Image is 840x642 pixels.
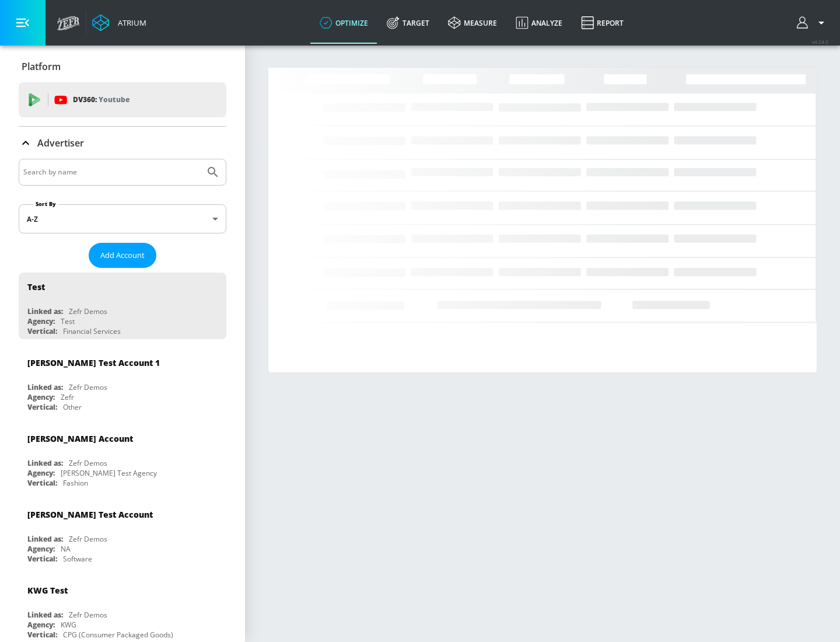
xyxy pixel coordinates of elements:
[69,458,107,468] div: Zefr Demos
[27,402,57,412] div: Vertical:
[19,348,226,415] div: [PERSON_NAME] Test Account 1Linked as:Zefr DemosAgency:ZefrVertical:Other
[63,554,92,564] div: Software
[61,316,75,326] div: Test
[61,468,157,478] div: [PERSON_NAME] Test Agency
[27,433,133,444] div: [PERSON_NAME] Account
[19,50,226,83] div: Platform
[27,326,57,336] div: Vertical:
[61,392,74,402] div: Zefr
[506,2,572,44] a: Analyze
[99,93,129,106] p: Youtube
[19,424,226,491] div: [PERSON_NAME] AccountLinked as:Zefr DemosAgency:[PERSON_NAME] Test AgencyVertical:Fashion
[27,478,57,488] div: Vertical:
[19,127,226,159] div: Advertiser
[69,610,107,620] div: Zefr Demos
[27,316,55,326] div: Agency:
[19,500,226,567] div: [PERSON_NAME] Test AccountLinked as:Zefr DemosAgency:NAVertical:Software
[812,39,828,45] span: v 4.24.0
[69,534,107,544] div: Zefr Demos
[63,478,88,488] div: Fashion
[63,630,173,640] div: CPG (Consumer Packaged Goods)
[27,554,57,564] div: Vertical:
[27,620,55,630] div: Agency:
[27,630,57,640] div: Vertical:
[572,2,633,44] a: Report
[27,281,45,292] div: Test
[73,93,129,106] p: DV360:
[27,357,160,368] div: [PERSON_NAME] Test Account 1
[27,458,63,468] div: Linked as:
[37,137,84,149] p: Advertiser
[22,60,61,73] p: Platform
[19,273,226,339] div: TestLinked as:Zefr DemosAgency:TestVertical:Financial Services
[377,2,439,44] a: Target
[310,2,377,44] a: optimize
[33,200,58,208] label: Sort By
[61,620,76,630] div: KWG
[69,382,107,392] div: Zefr Demos
[61,544,71,554] div: NA
[92,14,146,32] a: Atrium
[113,18,146,28] div: Atrium
[63,402,82,412] div: Other
[19,82,226,117] div: DV360: Youtube
[27,534,63,544] div: Linked as:
[27,306,63,316] div: Linked as:
[439,2,506,44] a: measure
[27,382,63,392] div: Linked as:
[27,610,63,620] div: Linked as:
[19,204,226,233] div: A-Z
[27,468,55,478] div: Agency:
[63,326,121,336] div: Financial Services
[27,509,153,520] div: [PERSON_NAME] Test Account
[27,544,55,554] div: Agency:
[27,585,68,596] div: KWG Test
[23,165,200,180] input: Search by name
[89,243,156,268] button: Add Account
[27,392,55,402] div: Agency:
[69,306,107,316] div: Zefr Demos
[100,249,145,262] span: Add Account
